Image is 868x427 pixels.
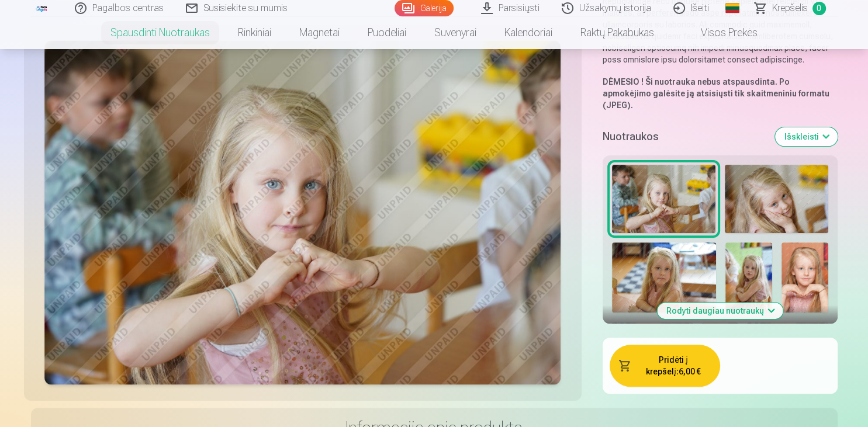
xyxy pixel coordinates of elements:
button: Rodyti daugiau nuotraukų [657,303,783,319]
h5: Nuotraukos [603,129,766,145]
strong: Ši nuotrauka nebus atspausdinta. Po apmokėjimo galėsite ją atsisiųsti tik skaitmeniniu formatu (J... [603,77,829,110]
span: Krepšelis [772,1,808,15]
a: Rinkiniai [224,16,285,49]
a: Spausdinti nuotraukas [96,16,224,49]
a: Magnetai [285,16,354,49]
a: Puodeliai [354,16,420,49]
button: Pridėti į krepšelį:6,00 € [610,345,720,387]
button: Išskleisti [775,127,838,146]
a: Suvenyrai [420,16,490,49]
a: Kalendoriai [490,16,566,49]
strong: DĖMESIO ! [603,77,644,86]
span: 0 [812,2,826,15]
img: /fa5 [36,5,49,12]
a: Visos prekės [668,16,772,49]
a: Raktų pakabukas [566,16,668,49]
